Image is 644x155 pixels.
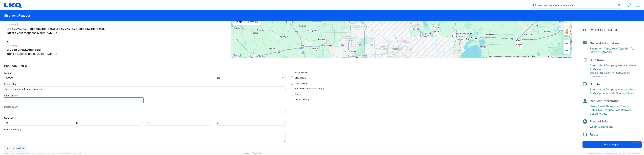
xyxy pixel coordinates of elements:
[232,54,243,58] a: Open this area in Google Maps (opens a new window)
[67,152,81,154] span: [DATE] 10:23:34
[55,28,105,30] span: (LKQ Pick Your Part - [GEOGRAPHIC_DATA])
[4,71,13,74] label: Weight
[232,54,243,58] img: Google
[4,105,18,108] label: Carton count
[590,47,611,50] span: Equipment Type,
[591,92,597,95] span: City,
[590,41,619,45] span: General Information
[4,145,27,151] button: Add hazmat info
[596,108,621,112] span: Ship Deadline Date,
[7,28,105,30] strong: LKQ Pick Your Part - [GEOGRAPHIC_DATA]
[4,14,30,18] h2: Shipment Request
[626,92,634,95] span: Phone
[625,47,634,50] span: Bill To,
[590,133,598,136] span: Route
[563,40,570,47] button: Zoom in
[4,64,27,68] h2: Product Info
[604,71,614,74] span: Country,
[245,18,261,25] button: Show satellite imagery
[4,94,18,97] label: Pallet count
[611,47,625,50] span: Move Type,
[505,56,529,58] span: Map data ©2025 Google, INEGI
[7,40,9,44] strong: 2.
[590,120,608,123] span: Product info
[596,75,607,78] span: Hours to
[616,92,626,95] span: Country,
[233,18,245,25] button: Show street map
[7,48,41,51] strong: LKQ Best Core
[244,152,253,154] a: Support
[7,23,18,26] span: Pickup
[46,152,81,154] span: Client: 2025.17.0-159f9de
[530,2,617,8] input: Shipment, tracking or reference number
[609,92,616,95] span: State,
[582,141,642,148] button: Submit request
[531,56,535,58] span: 10 km
[7,53,29,55] span: [STREET_ADDRESS],
[563,47,570,54] button: Zoom out
[583,28,617,32] h2: Shipment Checklist
[291,86,572,91] label: Narrow Etracks w/ Straps
[530,56,550,58] button: Map Scale: 10 km per 75 pixels
[7,44,19,47] span: Delivery
[4,117,16,120] label: Dimensions
[590,88,606,91] span: Site contact,
[590,125,599,128] span: Weight,
[590,99,619,103] span: Request Information
[4,152,44,154] span: Server: 2025.17.0-1194904eeae
[588,152,640,155] span: Copyright © [DATE]-[DATE] Agistix Inc., All Rights Reserved
[7,19,8,23] strong: 1.
[590,51,612,54] span: [PERSON_NAME]
[291,91,572,97] label: Tarps
[291,70,572,75] label: Floor loaded
[291,97,572,102] label: Drop Trailer
[145,120,213,126] input: H
[557,56,571,58] a: Report a map error
[29,53,57,55] span: [GEOGRAPHIC_DATA] US
[291,81,572,86] label: Load bars
[606,64,626,67] span: Company name,
[489,56,503,58] button: Keyboard shortcuts
[597,71,604,74] span: State,
[599,125,613,128] span: Commodity
[598,105,606,108] span: Email,
[7,32,29,35] span: [STREET_ADDRESS],
[563,28,570,35] button: Drag Pegman onto the map to open Street View
[23,48,41,51] span: (LKQ Best Core)
[606,88,626,91] span: Company name,
[75,120,143,126] input: W
[551,56,555,58] a: Terms
[590,82,600,86] span: Ship to
[253,152,261,154] a: Feedback
[590,64,606,67] span: Site contact,
[4,83,17,86] label: Commodity
[591,67,597,71] span: City,
[4,120,72,126] input: L
[597,92,609,95] span: Zip code,
[614,71,623,74] span: Phone,
[590,105,598,108] span: Name,
[29,32,57,35] span: [GEOGRAPHIC_DATA] US
[291,75,572,81] label: Stackable
[4,128,22,131] label: Product notes
[606,105,614,108] span: Phone,
[30,152,44,154] span: [DATE] 10:32:38
[590,58,604,62] span: Ship from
